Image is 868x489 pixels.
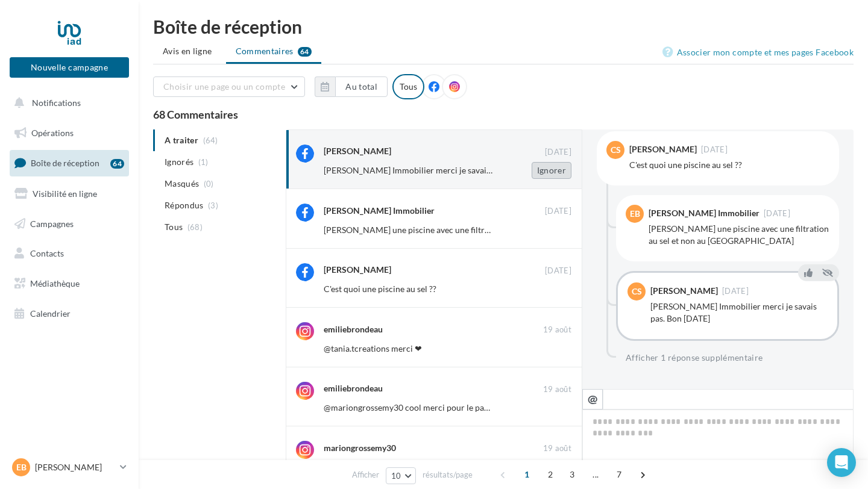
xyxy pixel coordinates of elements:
span: Campagnes [30,218,74,228]
span: 2 [541,465,560,484]
a: Visibilité en ligne [7,181,131,207]
div: Tous [392,74,424,99]
span: (0) [204,179,214,188]
span: Contacts [30,248,64,258]
div: [PERSON_NAME] [324,145,391,157]
span: Masqués [165,178,199,190]
button: Au total [315,76,388,97]
span: Boîte de réception [31,158,99,168]
div: emiliebrondeau [324,323,383,335]
div: [PERSON_NAME] Immobilier merci je savais pas. Bon [DATE] [650,301,828,325]
a: Opérations [7,120,131,146]
span: 19 août [543,384,571,395]
a: Campagnes [7,211,131,237]
span: Visibilité en ligne [33,188,97,199]
div: 68 Commentaires [153,109,854,120]
div: C'est quoi une piscine au sel ?? [629,159,829,171]
span: @tania.tcreations merci ❤ [324,343,422,354]
span: (1) [198,157,209,167]
span: [DATE] [764,210,790,217]
button: Choisir une page ou un compte [153,76,305,97]
button: Au total [335,76,388,97]
span: 19 août [543,443,571,454]
span: C'est quoi une piscine au sel ?? [324,284,436,294]
button: Afficher 1 réponse supplémentaire [621,350,768,365]
button: @ [582,389,603,410]
span: [DATE] [545,266,571,276]
div: mariongrossemy30 [324,442,396,454]
span: Répondus [165,199,204,211]
a: Contacts [7,241,131,266]
button: Nouvelle campagne [10,57,129,78]
span: Notifications [32,98,81,108]
span: CS [632,285,642,297]
a: EB [PERSON_NAME] [10,456,129,479]
span: 3 [562,465,582,484]
div: Open Intercom Messenger [827,448,856,477]
span: [DATE] [701,146,728,154]
span: [PERSON_NAME] Immobilier merci je savais pas. Bon [DATE] [324,165,552,175]
a: Boîte de réception64 [7,150,131,176]
div: [PERSON_NAME] Immobilier [324,205,435,217]
span: EB [630,208,640,220]
span: Choisir une page ou un compte [163,81,285,92]
span: [PERSON_NAME] une piscine avec une filtration au sel et non au [GEOGRAPHIC_DATA] [324,225,651,235]
span: Opérations [31,128,74,138]
span: résultats/page [423,469,473,481]
span: @mariongrossemy30 cool merci pour le partage de ton ressenti 🤩 [324,402,572,413]
span: Calendrier [30,308,71,319]
div: [PERSON_NAME] une piscine avec une filtration au sel et non au [GEOGRAPHIC_DATA] [649,223,829,247]
button: 10 [386,467,417,484]
span: (68) [187,222,203,232]
span: 19 août [543,325,571,335]
i: @ [588,393,598,404]
span: Avis en ligne [163,45,212,57]
span: Médiathèque [30,278,80,288]
span: [DATE] [722,287,749,295]
span: ... [586,465,605,484]
div: emiliebrondeau [324,382,383,394]
p: [PERSON_NAME] [35,461,115,473]
div: [PERSON_NAME] [629,145,697,154]
span: EB [16,461,27,473]
span: Ignorés [165,156,193,168]
div: [PERSON_NAME] Immobilier [649,209,759,217]
span: (3) [208,201,218,210]
div: [PERSON_NAME] [324,264,391,276]
a: Associer mon compte et mes pages Facebook [662,45,854,60]
span: 1 [517,465,536,484]
div: Boîte de réception [153,17,854,36]
button: Notifications [7,90,127,116]
button: Ignorer [532,162,571,179]
span: Afficher [352,469,379,481]
span: [DATE] [545,147,571,158]
div: 64 [110,159,124,169]
span: 7 [609,465,629,484]
a: Calendrier [7,301,131,326]
a: Médiathèque [7,271,131,296]
span: Tous [165,221,183,233]
span: [DATE] [545,206,571,217]
span: 10 [391,471,401,481]
div: [PERSON_NAME] [650,287,718,295]
span: CS [611,144,621,156]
